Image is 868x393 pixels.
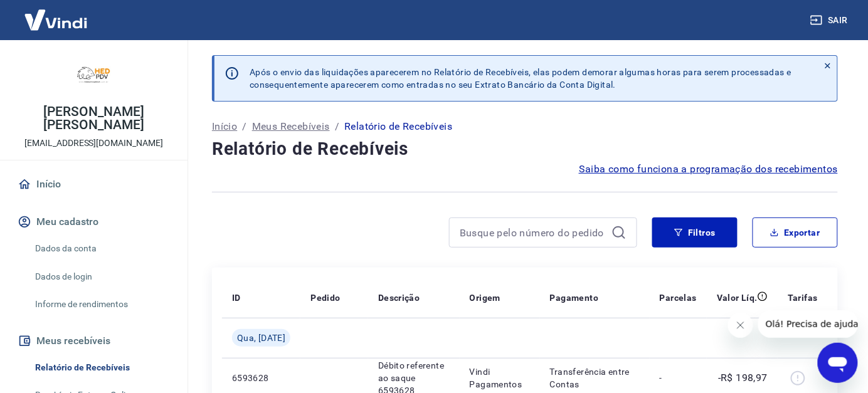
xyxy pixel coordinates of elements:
button: Sair [808,9,853,32]
p: 6593628 [232,372,290,384]
button: Exportar [753,217,838,248]
a: Dados de login [30,264,172,290]
p: Tarifas [788,291,818,304]
button: Meus recebíveis [15,327,172,355]
span: Olá! Precisa de ajuda? [8,9,105,19]
p: Vindi Pagamentos [470,365,530,390]
input: Busque pelo número do pedido [460,223,606,242]
p: Após o envio das liquidações aparecerem no Relatório de Recebíveis, elas podem demorar algumas ho... [250,66,791,91]
p: Relatório de Recebíveis [344,119,452,134]
p: ID [232,291,241,304]
p: Valor Líq. [717,291,758,304]
p: Pedido [310,291,340,304]
p: [EMAIL_ADDRESS][DOMAIN_NAME] [24,137,163,150]
p: Pagamento [550,291,599,304]
p: Descrição [378,291,420,304]
iframe: Fechar mensagem [728,313,753,338]
button: Filtros [652,217,738,248]
a: Meus Recebíveis [252,119,330,134]
p: -R$ 198,97 [718,370,768,385]
img: 9c3842dc-1fa9-4094-9af5-496fb0fb1fcc.jpeg [69,50,119,100]
a: Início [15,170,172,198]
p: Origem [470,291,500,304]
p: Transferência entre Contas [550,365,640,390]
h4: Relatório de Recebíveis [212,137,838,162]
iframe: Mensagem da empresa [758,310,858,338]
p: / [335,119,339,134]
p: / [242,119,246,134]
span: Qua, [DATE] [237,332,285,344]
img: Vindi [15,1,97,39]
p: [PERSON_NAME] [PERSON_NAME] [10,105,177,132]
a: Dados da conta [30,236,172,261]
p: - [660,372,697,384]
button: Meu cadastro [15,208,172,236]
a: Relatório de Recebíveis [30,355,172,380]
a: Início [212,119,237,134]
p: Parcelas [660,291,697,304]
a: Informe de rendimentos [30,291,172,317]
iframe: Botão para abrir a janela de mensagens [818,343,858,383]
a: Saiba como funciona a programação dos recebimentos [579,162,838,177]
